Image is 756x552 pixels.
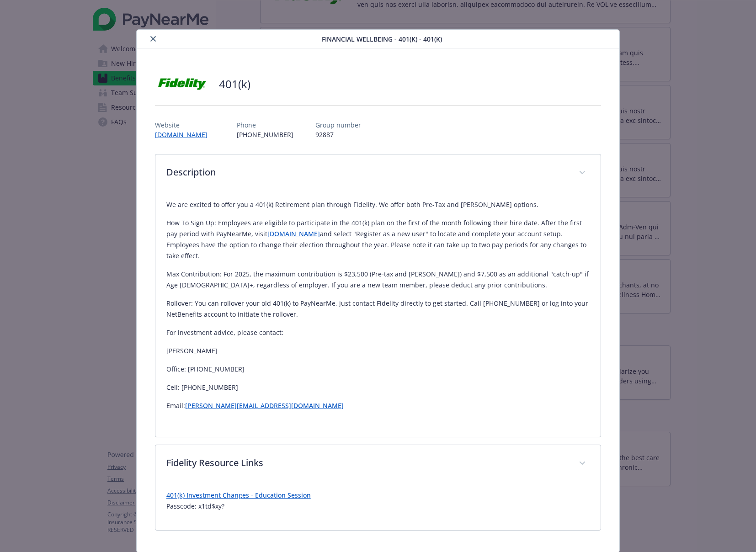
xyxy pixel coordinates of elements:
[166,199,590,210] p: We are excited to offer you a 401(k) Retirement plan through Fidelity. We offer both Pre-Tax and ...
[155,130,215,139] a: [DOMAIN_NAME]
[166,218,590,261] p: How To Sign Up: Employees are eligible to participate in the 401(k) plan on the first of the mont...
[166,345,590,356] p: [PERSON_NAME]
[315,120,361,130] p: Group number
[166,364,590,375] p: Office: [PHONE_NUMBER]
[155,483,601,530] div: Fidelity Resource Links
[155,120,215,130] p: Website
[322,34,442,44] span: Financial Wellbeing - 401(k) - 401(k)
[166,456,568,470] p: Fidelity Resource Links
[166,382,590,393] p: Cell: [PHONE_NUMBER]
[166,491,311,499] a: 401(k) Investment Changes - Education Session
[219,76,250,92] h2: 401(k)
[166,269,590,291] p: Max Contribution: For 2025, the maximum contribution is $23,500 (Pre-tax and [PERSON_NAME]) and $...
[155,154,601,192] div: Description
[237,120,293,130] p: Phone
[166,165,568,179] p: Description
[166,501,590,512] h6: Passcode: x1td$xy?
[315,130,361,139] p: 92887
[155,192,601,437] div: Description
[267,229,320,238] a: [DOMAIN_NAME]
[166,327,590,338] p: For investment advice, please contact:
[237,130,293,139] p: [PHONE_NUMBER]
[155,70,210,98] img: Fidelity Investments
[155,445,601,483] div: Fidelity Resource Links
[166,298,590,320] p: Rollover: You can rollover your old 401(k) to PayNearMe, just contact Fidelity directly to get st...
[148,33,159,44] button: close
[185,401,344,410] a: [PERSON_NAME][EMAIL_ADDRESS][DOMAIN_NAME]
[166,400,590,411] p: Email:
